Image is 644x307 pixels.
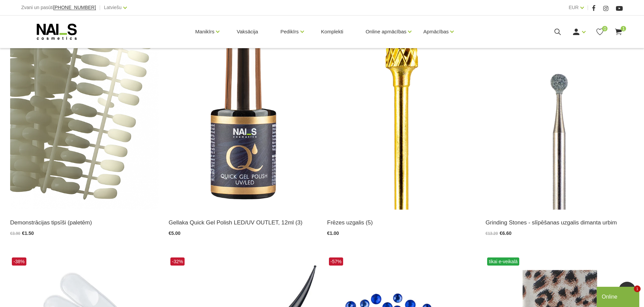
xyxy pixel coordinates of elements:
a: Apmācības [423,18,449,45]
a: Online apmācības [365,18,406,45]
span: -38% [12,257,26,266]
span: €1.00 [327,231,339,236]
span: 1 [621,26,626,31]
span: | [587,3,589,12]
img: Paredzēti nagu dizainu un krāsu paraugu izveidei. Ērti lietojami, lai organizētu gēllaku vai nagu... [10,6,159,210]
a: Gellaka Quick Gel Polish LED/UV OUTLET, 12ml (3) [169,218,317,227]
img: Ātri, ērti un vienkārši!Intensīvi pigmentēta gellaka, kas perfekti klājas arī vienā slānī, tādā v... [169,6,317,210]
a: Manikīrs [195,18,215,45]
img: Dažādu veidu frēžu uzgaļiKomplektācija - 1 gabSmilšapapīra freēžu uzgaļi - 10gab... [327,6,476,210]
a: Demonstrācijas tipsīši (paletēm) [10,218,159,227]
span: -32% [170,257,185,266]
span: | [99,3,101,12]
a: EUR [569,3,579,11]
span: tikai e-veikalā [487,257,519,266]
a: Vaksācija [231,16,263,48]
span: €1.50 [22,231,34,236]
span: 0 [602,26,607,31]
span: €5.00 [169,231,181,236]
a: [PHONE_NUMBER] [53,5,96,10]
a: Pedikīrs [280,18,299,45]
div: Zvani un pasūti [21,3,96,12]
iframe: chat widget [597,285,641,307]
span: -57% [329,257,343,266]
a: Grinding Stones - slīpēšanas uzgalis dimanta urbim [485,218,634,227]
a: 0 [596,28,604,36]
span: €6.60 [500,231,511,236]
img: Description [485,6,634,210]
a: Latviešu [104,3,122,11]
a: Komplekti [316,16,349,48]
a: Frēzes uzgalis (5) [327,218,476,227]
span: €13.20 [485,231,498,236]
a: 1 [614,28,623,36]
span: €3.90 [10,231,20,236]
